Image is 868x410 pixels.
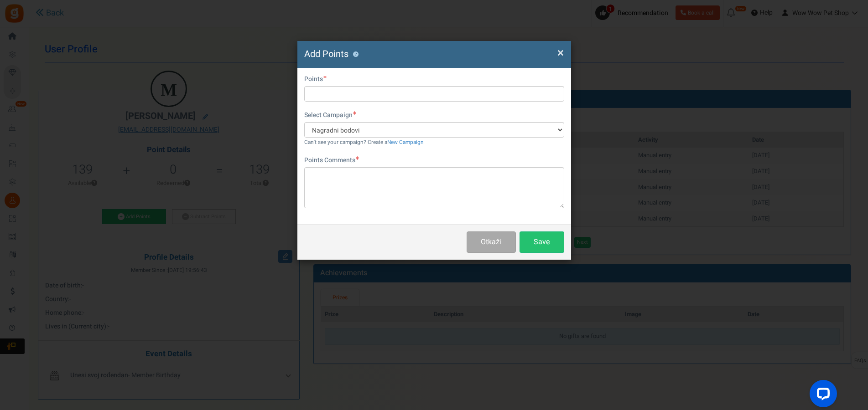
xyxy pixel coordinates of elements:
label: Points [304,75,327,84]
span: Add Points [304,47,348,61]
label: Points Comments [304,156,359,165]
span: × [557,44,564,61]
button: ? [353,51,359,57]
a: New Campaign [387,138,424,146]
button: Otkaži [467,231,515,253]
button: Save [520,231,564,253]
label: Select Campaign [304,111,356,120]
small: Can't see your campaign? Create a [304,138,424,146]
